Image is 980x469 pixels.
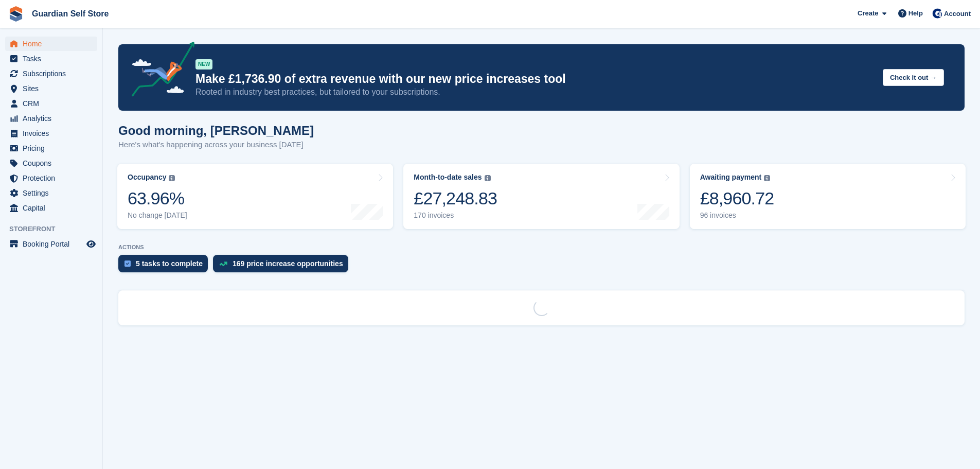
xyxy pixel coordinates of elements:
[195,59,212,70] div: NEW
[858,8,878,19] span: Create
[908,8,923,19] span: Help
[23,51,84,66] span: Tasks
[23,171,84,185] span: Protection
[23,237,84,251] span: Booking Portal
[944,9,971,19] span: Account
[117,164,393,229] a: Occupancy 63.96% No change [DATE]
[23,141,84,155] span: Pricing
[8,6,24,22] img: stora-icon-8386f47178a22dfd0bd8f6a31ec36ba5ce8667c1dd55bd0f319d3a0aa187defe.svg
[128,188,187,209] div: 63.96%
[700,173,762,182] div: Awaiting payment
[23,66,84,81] span: Subscriptions
[5,171,97,185] a: menu
[23,81,84,96] span: Sites
[136,259,203,268] div: 5 tasks to complete
[128,173,166,182] div: Occupancy
[118,244,965,251] p: ACTIONS
[118,124,314,137] h1: Good morning, [PERSON_NAME]
[23,156,84,170] span: Coupons
[5,141,97,155] a: menu
[85,238,97,250] a: Preview store
[23,111,84,126] span: Analytics
[118,139,314,151] p: Here's what's happening across your business [DATE]
[219,262,227,266] img: price_increase_opportunities-93ffe204e8149a01c8c9dc8f82e8f89637d9d84a8eef4429ea346261dce0b2c0.svg
[23,126,84,141] span: Invoices
[485,175,491,181] img: icon-info-grey-7440780725fd019a000dd9b08b2336e03edf1995a4989e88bcd33f0948082b44.svg
[23,186,84,200] span: Settings
[700,188,774,209] div: £8,960.72
[23,201,84,215] span: Capital
[23,96,84,111] span: CRM
[690,164,966,229] a: Awaiting payment £8,960.72 96 invoices
[883,69,944,86] button: Check it out →
[414,211,497,220] div: 170 invoices
[414,188,497,209] div: £27,248.83
[5,111,97,126] a: menu
[403,164,679,229] a: Month-to-date sales £27,248.83 170 invoices
[764,175,770,181] img: icon-info-grey-7440780725fd019a000dd9b08b2336e03edf1995a4989e88bcd33f0948082b44.svg
[5,66,97,81] a: menu
[700,211,774,220] div: 96 invoices
[213,255,353,277] a: 169 price increase opportunities
[5,201,97,215] a: menu
[169,175,175,181] img: icon-info-grey-7440780725fd019a000dd9b08b2336e03edf1995a4989e88bcd33f0948082b44.svg
[5,81,97,96] a: menu
[414,173,482,182] div: Month-to-date sales
[5,237,97,251] a: menu
[5,186,97,200] a: menu
[195,86,875,98] p: Rooted in industry best practices, but tailored to your subscriptions.
[123,42,195,100] img: price-adjustments-announcement-icon-8257ccfd72463d97f412b2fc003d46551f7dbcb40ab6d574587a9cd5c0d94...
[932,8,942,19] img: Tom Scott
[233,259,343,268] div: 169 price increase opportunities
[5,37,97,51] a: menu
[5,96,97,111] a: menu
[195,72,875,86] p: Make £1,736.90 of extra revenue with our new price increases tool
[5,126,97,141] a: menu
[118,255,213,277] a: 5 tasks to complete
[9,224,102,234] span: Storefront
[124,260,131,267] img: task-75834270c22a3079a89374b754ae025e5fb1db73e45f91037f5363f120a921f8.svg
[28,5,113,22] a: Guardian Self Store
[5,156,97,170] a: menu
[5,51,97,66] a: menu
[128,211,187,220] div: No change [DATE]
[23,37,84,51] span: Home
